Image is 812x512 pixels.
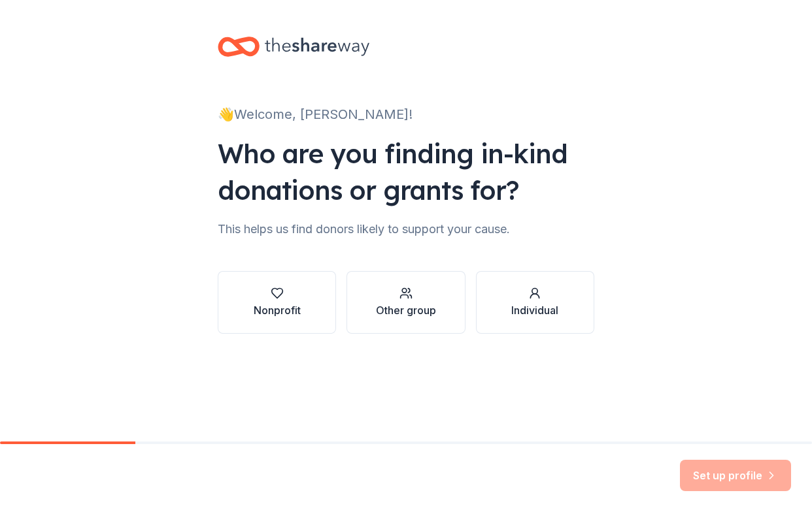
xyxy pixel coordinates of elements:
[254,302,301,318] div: Nonprofit
[218,219,594,240] div: This helps us find donors likely to support your cause.
[476,271,594,334] button: Individual
[218,104,594,125] div: 👋 Welcome, [PERSON_NAME]!
[511,302,558,318] div: Individual
[347,271,465,334] button: Other group
[376,302,436,318] div: Other group
[218,135,594,208] div: Who are you finding in-kind donations or grants for?
[218,271,336,334] button: Nonprofit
